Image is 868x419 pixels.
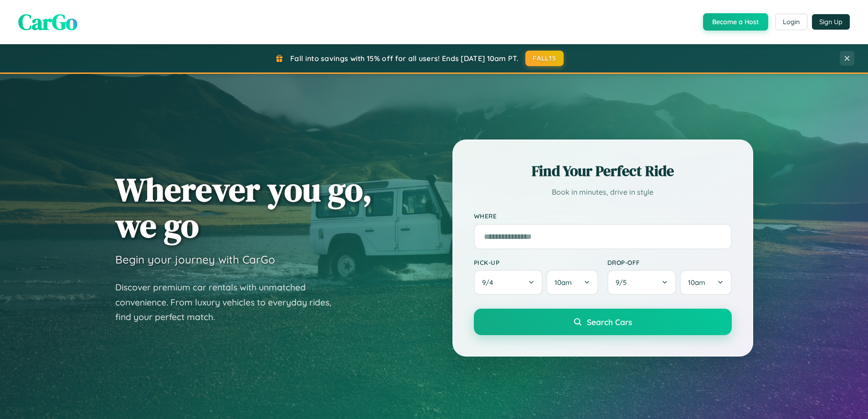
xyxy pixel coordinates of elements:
[703,13,768,31] button: Become a Host
[546,270,598,295] button: 10am
[525,51,564,66] button: FALL15
[474,161,732,181] h2: Find Your Perfect Ride
[607,270,677,295] button: 9/5
[616,278,631,287] span: 9 / 5
[680,270,731,295] button: 10am
[474,270,543,295] button: 9/4
[812,14,850,30] button: Sign Up
[688,278,705,287] span: 10am
[18,7,77,37] span: CarGo
[474,212,732,220] label: Where
[555,278,572,287] span: 10am
[775,14,807,30] button: Login
[115,171,372,243] h1: Wherever you go, we go
[115,253,275,266] h3: Begin your journey with CarGo
[482,278,498,287] span: 9 / 4
[607,259,732,266] label: Drop-off
[587,317,632,327] span: Search Cars
[474,259,598,266] label: Pick-up
[474,186,732,199] p: Book in minutes, drive in style
[115,280,343,325] p: Discover premium car rentals with unmatched convenience. From luxury vehicles to everyday rides, ...
[290,54,519,63] span: Fall into savings with 15% off for all users! Ends [DATE] 10am PT.
[474,309,732,335] button: Search Cars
